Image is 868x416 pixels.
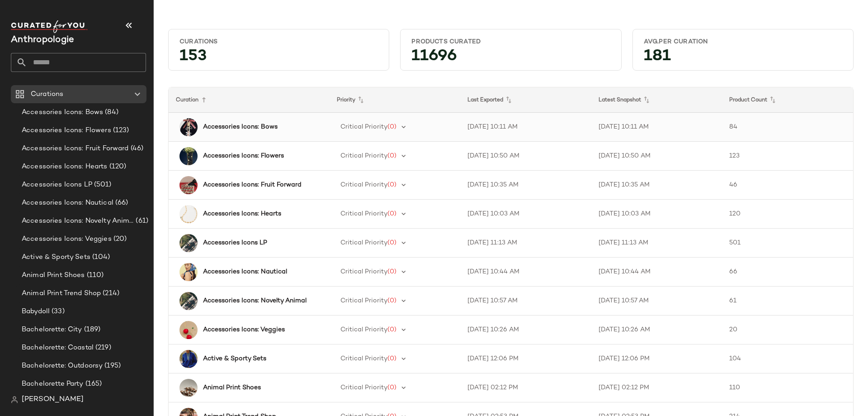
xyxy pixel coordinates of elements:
span: (0) [387,153,396,159]
span: Critical Priority [340,355,387,362]
td: [DATE] 10:35 AM [591,171,722,200]
span: Accessories Icons: Nautical [22,198,113,208]
th: Product Count [722,87,853,113]
span: Critical Priority [340,268,387,275]
div: Curations [179,38,378,46]
div: Avg.per Curation [644,38,842,46]
img: 99084824_040_b15 [179,263,198,281]
th: Priority [330,87,461,113]
td: [DATE] 10:26 AM [591,316,722,344]
img: 4278936640002_041_b [179,350,198,368]
td: [DATE] 11:13 AM [591,229,722,258]
td: 501 [722,229,853,258]
img: 102303997_012_b14 [179,292,198,310]
b: Accessories Icons: Nautical [203,267,287,277]
div: 153 [172,50,385,67]
td: [DATE] 10:57 AM [591,287,722,316]
span: Bachelorette Party [22,379,84,389]
span: (0) [387,297,396,304]
td: [DATE] 02:12 PM [591,373,722,402]
td: [DATE] 10:44 AM [460,258,591,287]
b: Accessories Icons: Veggies [203,325,285,335]
span: Critical Priority [340,384,387,391]
span: (33) [50,306,65,317]
div: Products Curated [411,38,610,46]
img: 102303997_012_b14 [179,234,198,252]
span: (61) [134,216,148,226]
td: [DATE] 11:13 AM [460,229,591,258]
img: 91036277_075_b [179,321,198,339]
span: Critical Priority [340,153,387,159]
td: 120 [722,200,853,229]
span: Bachelorette: City [22,325,82,335]
span: (46) [129,143,144,154]
th: Last Exported [460,87,591,113]
span: (501) [92,180,112,190]
span: Accessories Icons: Veggies [22,234,112,244]
b: Accessories Icons: Novelty Animal [203,296,307,306]
span: (195) [103,361,121,371]
img: 104664081_070_b [179,205,198,223]
span: (0) [387,268,396,275]
td: [DATE] 10:03 AM [460,200,591,229]
div: 181 [637,50,849,67]
td: [DATE] 10:11 AM [591,113,722,142]
b: Accessories Icons LP [203,238,267,248]
span: (0) [387,182,396,188]
img: 103521936_261_b [179,118,198,136]
span: Bachelorette: Coastal [22,343,94,353]
td: 84 [722,113,853,142]
span: (165) [84,379,102,389]
span: Accessories Icons: Novelty Animal [22,216,134,226]
td: 61 [722,287,853,316]
span: (189) [82,325,101,335]
img: 90698549_030_b19 [179,147,198,165]
span: Curations [31,89,63,100]
span: (0) [387,355,396,362]
span: Critical Priority [340,297,387,304]
th: Latest Snapshot [591,87,722,113]
img: 101191427_015_b2 [179,379,198,397]
span: Current Company Name [11,35,74,45]
span: (20) [112,234,127,244]
img: 103040366_012_b14 [179,176,198,194]
span: Critical Priority [340,239,387,246]
span: (219) [94,343,111,353]
span: (123) [111,125,129,136]
div: 11696 [404,50,617,67]
td: 46 [722,171,853,200]
span: (120) [108,162,127,172]
span: Babydoll [22,306,50,317]
span: (0) [387,384,396,391]
td: [DATE] 10:03 AM [591,200,722,229]
td: 123 [722,142,853,171]
img: cfy_white_logo.C9jOOHJF.svg [11,20,88,33]
span: Critical Priority [340,326,387,333]
td: 66 [722,258,853,287]
b: Accessories Icons: Bows [203,122,278,132]
td: [DATE] 10:11 AM [460,113,591,142]
span: Animal Print Shoes [22,270,85,281]
img: svg%3e [11,396,18,403]
td: [DATE] 10:44 AM [591,258,722,287]
span: Accessories Icons LP [22,180,92,190]
td: 110 [722,373,853,402]
span: (66) [113,198,128,208]
span: Critical Priority [340,124,387,130]
b: Accessories Icons: Hearts [203,209,281,219]
span: (0) [387,124,396,130]
td: [DATE] 12:06 PM [460,344,591,373]
td: [DATE] 02:12 PM [460,373,591,402]
b: Animal Print Shoes [203,383,261,392]
span: Accessories Icons: Bows [22,107,103,118]
td: 104 [722,344,853,373]
span: Active & Sporty Sets [22,252,90,263]
span: (0) [387,210,396,217]
td: [DATE] 10:35 AM [460,171,591,200]
th: Curation [169,87,330,113]
span: [PERSON_NAME] [22,394,84,405]
span: Animal Print Trend Shop [22,288,101,299]
span: Accessories Icons: Flowers [22,125,111,136]
span: Critical Priority [340,210,387,217]
span: Critical Priority [340,182,387,188]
